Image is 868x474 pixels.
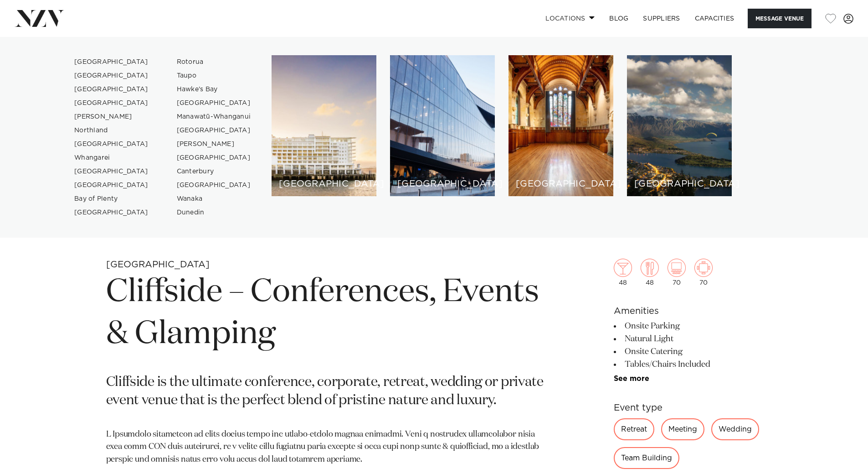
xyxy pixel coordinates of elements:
[668,259,686,277] img: theatre.png
[67,110,156,124] a: [PERSON_NAME]
[169,55,258,69] a: Rotorua
[614,447,679,469] div: Team Building
[668,259,686,286] div: 70
[169,192,258,206] a: Wanaka
[508,55,613,196] a: Christchurch venues [GEOGRAPHIC_DATA]
[67,178,156,192] a: [GEOGRAPHIC_DATA]
[538,9,602,28] a: Locations
[279,179,369,189] h6: [GEOGRAPHIC_DATA]
[627,55,732,196] a: Queenstown venues [GEOGRAPHIC_DATA]
[169,83,258,96] a: Hawke's Bay
[390,55,495,196] a: Wellington venues [GEOGRAPHIC_DATA]
[661,418,704,440] div: Meeting
[694,259,713,277] img: meeting.png
[169,165,258,178] a: Canterbury
[694,259,713,286] div: 70
[397,179,488,189] h6: [GEOGRAPHIC_DATA]
[169,151,258,165] a: [GEOGRAPHIC_DATA]
[711,418,759,440] div: Wedding
[106,374,549,410] p: Cliffside is the ultimate conference, corporate, retreat, wedding or private event venue that is ...
[614,259,632,286] div: 48
[106,260,210,269] small: [GEOGRAPHIC_DATA]
[67,165,156,178] a: [GEOGRAPHIC_DATA]
[169,124,258,137] a: [GEOGRAPHIC_DATA]
[614,259,632,277] img: cocktail.png
[688,9,742,28] a: Capacities
[67,192,156,206] a: Bay of Plenty
[614,333,762,345] li: Natural Light
[272,55,376,196] a: Auckland venues [GEOGRAPHIC_DATA]
[516,179,606,189] h6: [GEOGRAPHIC_DATA]
[169,178,258,192] a: [GEOGRAPHIC_DATA]
[614,345,762,358] li: Onsite Catering
[169,69,258,83] a: Taupo
[602,9,636,28] a: BLOG
[169,110,258,124] a: Manawatū-Whanganui
[67,151,156,165] a: Whangarei
[634,179,724,189] h6: [GEOGRAPHIC_DATA]
[67,69,156,83] a: [GEOGRAPHIC_DATA]
[67,55,156,69] a: [GEOGRAPHIC_DATA]
[169,137,258,151] a: [PERSON_NAME]
[106,271,549,355] h1: Cliffside – Conferences, Events & Glamping
[169,206,258,219] a: Dunedin
[614,320,762,333] li: Onsite Parking
[67,96,156,110] a: [GEOGRAPHIC_DATA]
[636,9,687,28] a: SUPPLIERS
[169,96,258,110] a: [GEOGRAPHIC_DATA]
[614,418,654,440] div: Retreat
[67,124,156,137] a: Northland
[67,206,156,219] a: [GEOGRAPHIC_DATA]
[641,259,659,286] div: 48
[614,401,762,415] h6: Event type
[748,9,812,28] button: Message Venue
[614,358,762,371] li: Tables/Chairs Included
[641,259,659,277] img: dining.png
[15,10,64,26] img: nzv-logo.png
[67,83,156,96] a: [GEOGRAPHIC_DATA]
[614,304,762,318] h6: Amenities
[67,137,156,151] a: [GEOGRAPHIC_DATA]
